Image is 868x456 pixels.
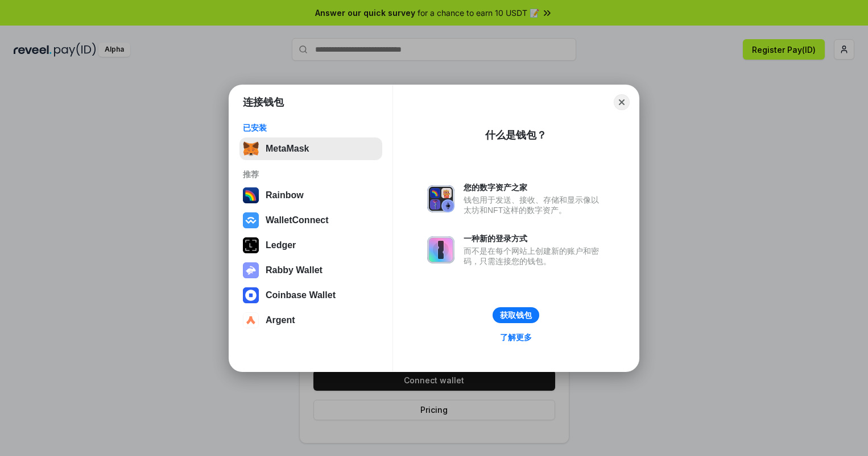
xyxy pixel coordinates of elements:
img: svg+xml,%3Csvg%20xmlns%3D%22http%3A%2F%2Fwww.w3.org%2F2000%2Fsvg%22%20fill%3D%22none%22%20viewBox... [243,262,259,278]
div: 了解更多 [500,332,532,342]
img: svg+xml,%3Csvg%20fill%3D%22none%22%20height%3D%2233%22%20viewBox%3D%220%200%2035%2033%22%20width%... [243,141,259,157]
div: Rabby Wallet [266,265,323,275]
img: svg+xml,%3Csvg%20width%3D%2228%22%20height%3D%2228%22%20viewBox%3D%220%200%2028%2028%22%20fill%3D... [243,312,259,328]
button: Close [614,94,630,110]
div: 推荐 [243,169,379,179]
button: 获取钱包 [493,307,539,323]
div: 已安装 [243,123,379,133]
button: Rabby Wallet [239,259,382,282]
button: Argent [239,309,382,332]
img: svg+xml,%3Csvg%20xmlns%3D%22http%3A%2F%2Fwww.w3.org%2F2000%2Fsvg%22%20width%3D%2228%22%20height%3... [243,237,259,253]
div: 而不是在每个网站上创建新的账户和密码，只需连接您的钱包。 [464,246,605,266]
div: 什么是钱包？ [485,128,547,142]
img: svg+xml,%3Csvg%20width%3D%2228%22%20height%3D%2228%22%20viewBox%3D%220%200%2028%2028%22%20fill%3D... [243,212,259,228]
div: Coinbase Wallet [266,290,336,300]
button: Coinbase Wallet [239,284,382,307]
div: Ledger [266,240,296,250]
img: svg+xml,%3Csvg%20width%3D%22120%22%20height%3D%22120%22%20viewBox%3D%220%200%20120%20120%22%20fil... [243,187,259,203]
a: 了解更多 [493,330,539,345]
img: svg+xml,%3Csvg%20xmlns%3D%22http%3A%2F%2Fwww.w3.org%2F2000%2Fsvg%22%20fill%3D%22none%22%20viewBox... [427,236,454,263]
img: svg+xml,%3Csvg%20xmlns%3D%22http%3A%2F%2Fwww.w3.org%2F2000%2Fsvg%22%20fill%3D%22none%22%20viewBox... [427,185,454,212]
img: svg+xml,%3Csvg%20width%3D%2228%22%20height%3D%2228%22%20viewBox%3D%220%200%2028%2028%22%20fill%3D... [243,287,259,303]
button: Rainbow [239,184,382,207]
div: WalletConnect [266,215,329,225]
div: Rainbow [266,190,304,200]
div: MetaMask [266,144,309,154]
div: 一种新的登录方式 [464,233,605,244]
div: 获取钱包 [500,310,532,320]
div: Argent [266,315,295,325]
div: 您的数字资产之家 [464,182,605,193]
h1: 连接钱包 [243,95,284,109]
button: WalletConnect [239,209,382,232]
button: MetaMask [239,137,382,160]
div: 钱包用于发送、接收、存储和显示像以太坊和NFT这样的数字资产。 [464,195,605,215]
button: Ledger [239,234,382,257]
